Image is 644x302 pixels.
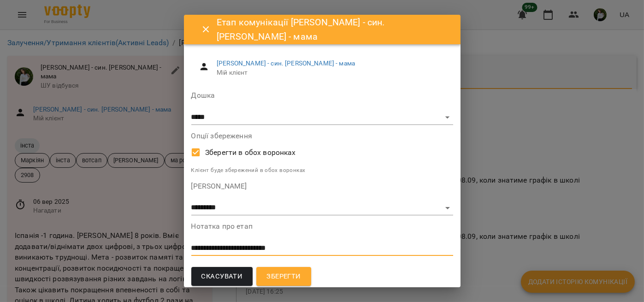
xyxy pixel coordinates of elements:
span: Мій клієнт [217,68,445,77]
p: Клієнт буде збережений в обох воронках [191,166,453,175]
span: Скасувати [201,271,243,283]
h6: Етап комунікації [PERSON_NAME] - син. [PERSON_NAME] - мама [217,15,449,44]
label: Нотатка про етап [191,223,453,230]
span: Зберегти в обох воронках [205,147,296,158]
button: Зберегти [256,267,311,286]
a: [PERSON_NAME] - син. [PERSON_NAME] - мама [217,59,355,67]
label: [PERSON_NAME] [191,183,453,190]
button: Скасувати [191,267,253,286]
label: Дошка [191,92,453,99]
span: Зберегти [266,271,301,283]
label: Опції збереження [191,132,453,140]
button: Close [195,18,217,41]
